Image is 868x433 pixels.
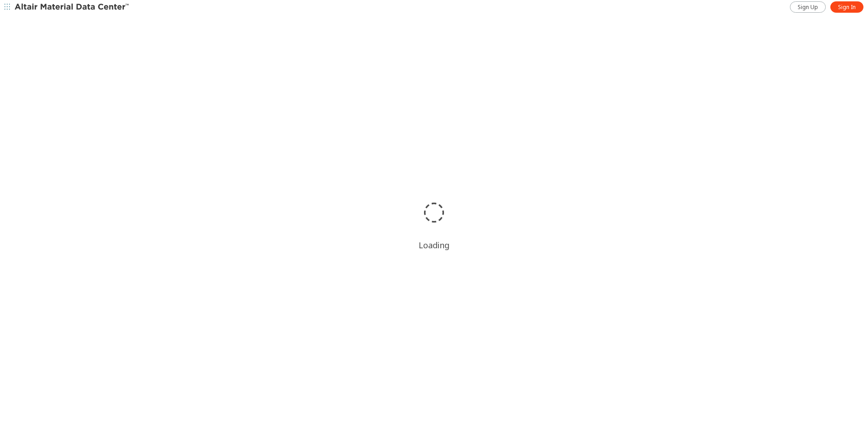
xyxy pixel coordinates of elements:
[15,3,130,12] img: Altair Material Data Center
[790,1,826,13] a: Sign Up
[830,1,863,13] a: Sign In
[419,240,449,251] div: Loading
[798,4,818,11] span: Sign Up
[838,4,856,11] span: Sign In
